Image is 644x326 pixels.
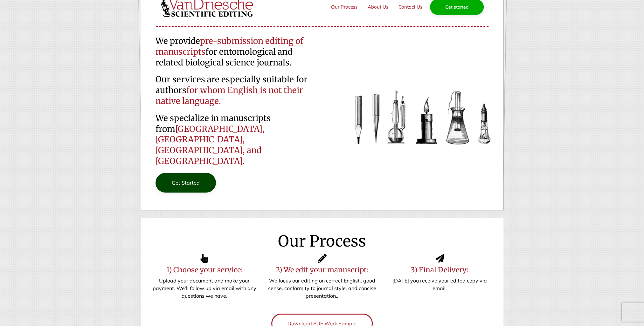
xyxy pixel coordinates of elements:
h6: 3) Final Delivery: [386,265,494,275]
span: [GEOGRAPHIC_DATA], [GEOGRAPHIC_DATA], [GEOGRAPHIC_DATA], and [GEOGRAPHIC_DATA]. [156,124,265,166]
a: Our Process [329,1,360,13]
a: Get Started [156,173,216,193]
h6: 1) Choose your service: [150,265,259,275]
h3: Our Process [150,234,494,249]
span: pre-submission editing of manuscripts [156,36,303,57]
h5: We provide for entomological and related biological science journals. [156,36,317,74]
h5: We specialize in manuscripts from [156,113,317,173]
span: We focus our editing on correct English, good sense, conformity to journal style, and concise pre... [268,277,376,299]
h6: 2) We edit your manuscript: [268,265,376,275]
a: About Us [365,1,391,13]
a: Contact Us [396,1,425,13]
h5: Our services are especially suitable for authors [156,74,317,112]
span: [DATE] you receive your edited copy via email. [392,277,487,291]
span: Upload your document and make your payment. We'll follow up via email with any questions we have. [153,277,256,299]
span: for whom English is not their native language. [156,85,303,106]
